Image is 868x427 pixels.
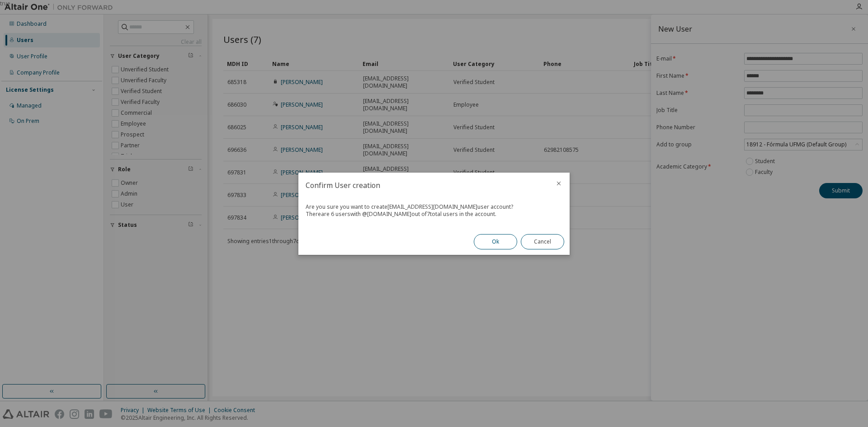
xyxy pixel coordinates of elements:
button: close [555,180,562,187]
button: Cancel [521,234,564,249]
button: Ok [474,234,517,249]
h2: Confirm User creation [298,173,548,198]
div: Are you sure you want to create [EMAIL_ADDRESS][DOMAIN_NAME] user account? [306,203,562,211]
div: There are 6 users with @ [DOMAIN_NAME] out of 7 total users in the account. [306,211,562,218]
